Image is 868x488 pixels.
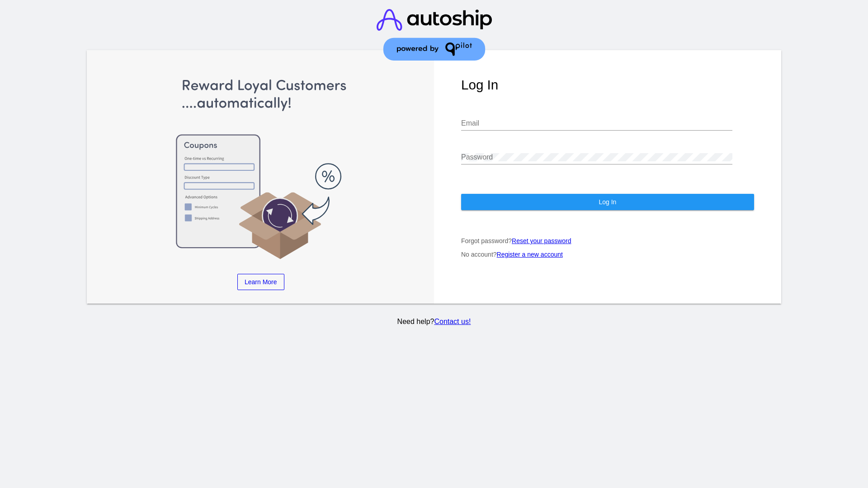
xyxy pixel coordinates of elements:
[461,237,754,244] p: Forgot password?
[461,251,754,258] p: No account?
[461,194,754,210] button: Log In
[237,274,284,290] a: Learn More
[599,198,616,206] span: Log In
[461,119,732,127] input: Email
[461,77,754,93] h1: Log In
[434,318,471,325] a: Contact us!
[85,318,783,326] p: Need help?
[114,77,407,260] img: Apply Coupons Automatically to Scheduled Orders with QPilot
[512,237,571,244] a: Reset your password
[245,278,277,286] span: Learn More
[497,251,563,258] a: Register a new account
